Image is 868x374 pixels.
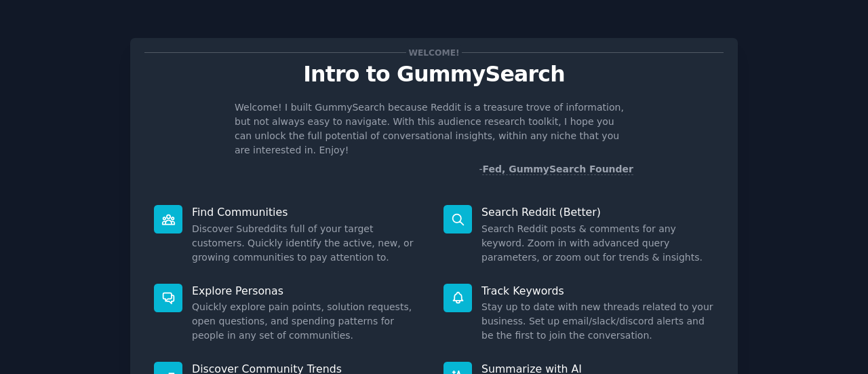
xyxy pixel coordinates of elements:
dd: Discover Subreddits full of your target customers. Quickly identify the active, new, or growing c... [192,222,425,265]
dd: Search Reddit posts & comments for any keyword. Zoom in with advanced query parameters, or zoom o... [481,222,714,265]
span: Welcome! [406,45,462,60]
dd: Stay up to date with new threads related to your business. Set up email/slack/discord alerts and ... [481,300,714,343]
div: - [479,162,633,176]
a: Fed, GummySearch Founder [482,164,633,175]
p: Search Reddit (Better) [481,205,714,219]
p: Intro to GummySearch [144,62,724,86]
p: Track Keywords [481,284,714,298]
dd: Quickly explore pain points, solution requests, open questions, and spending patterns for people ... [192,300,425,343]
p: Find Communities [192,205,425,219]
p: Welcome! I built GummySearch because Reddit is a treasure trove of information, but not always ea... [235,100,633,157]
p: Explore Personas [192,284,425,298]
